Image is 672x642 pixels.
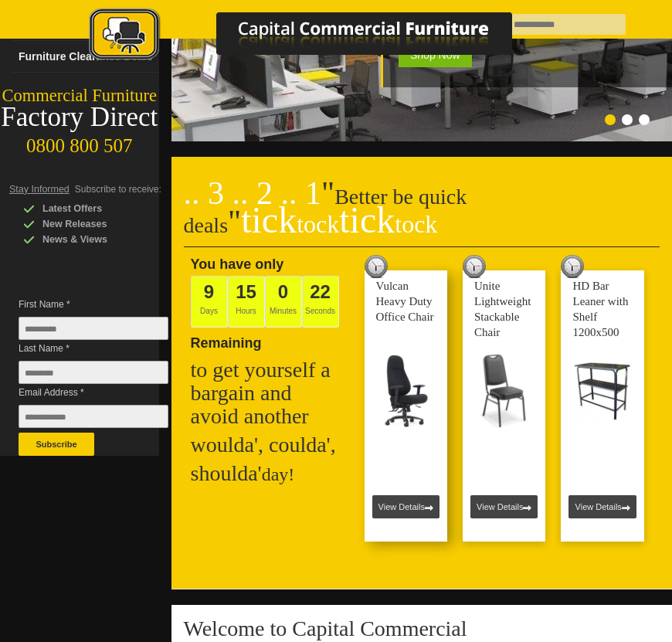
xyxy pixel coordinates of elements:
span: Days [191,276,228,328]
span: Remaining [191,329,262,351]
div: Latest Offers [23,201,170,216]
span: Subscribe to receive: [75,184,161,195]
span: Seconds [302,276,339,328]
div: New Releases [23,216,170,232]
span: Stay Informed [9,184,70,195]
h2: woulda', coulda', [191,433,345,457]
img: tick tock deal clock [561,255,584,278]
span: tock [395,210,437,238]
span: You have only [191,256,284,272]
span: " [228,204,437,239]
img: tick tock deal clock [365,255,388,278]
input: Email Address * [19,405,168,428]
img: tick tock deal clock [463,255,486,278]
h2: shoulda' [191,462,345,486]
span: 22 [310,281,331,302]
span: First Name * [19,297,137,312]
span: Email Address * [19,385,137,400]
span: Minutes [265,276,302,328]
a: Capital Commercial Furniture Logo [46,8,587,69]
span: 15 [236,281,256,302]
h2: Better be quick deals [184,182,660,247]
span: Last Name * [19,341,137,356]
a: Furniture Clearance Deals [12,41,159,73]
li: Page dot 1 [605,114,616,125]
button: Subscribe [19,433,94,456]
h2: to get yourself a bargain and avoid another [191,358,345,428]
li: Page dot 2 [622,114,633,125]
li: Page dot 3 [639,114,650,125]
span: tock [297,210,339,238]
span: " [321,175,334,211]
input: Last Name * [19,361,168,384]
span: 0 [278,281,288,302]
span: tick tick [241,199,437,240]
input: First Name * [19,317,168,340]
span: Hours [228,276,265,328]
div: News & Views [23,232,170,247]
span: .. 3 .. 2 .. 1 [184,175,322,211]
span: 9 [204,281,214,302]
img: Capital Commercial Furniture Logo [46,8,587,64]
span: day! [262,464,295,484]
